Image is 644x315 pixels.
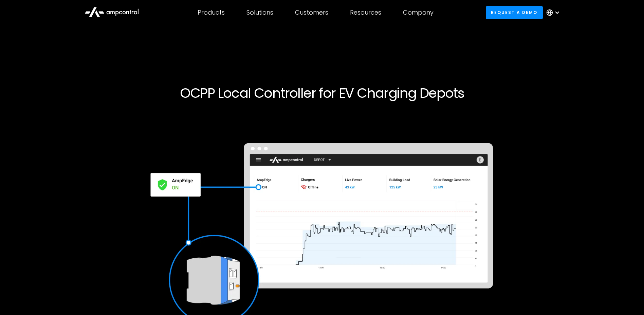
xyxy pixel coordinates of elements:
div: Solutions [246,9,273,16]
div: Company [403,9,434,16]
div: Resources [350,9,381,16]
div: Products [198,9,225,16]
div: Customers [295,9,328,16]
a: Request a demo [486,6,543,19]
h1: OCPP Local Controller for EV Charging Depots [116,85,529,101]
